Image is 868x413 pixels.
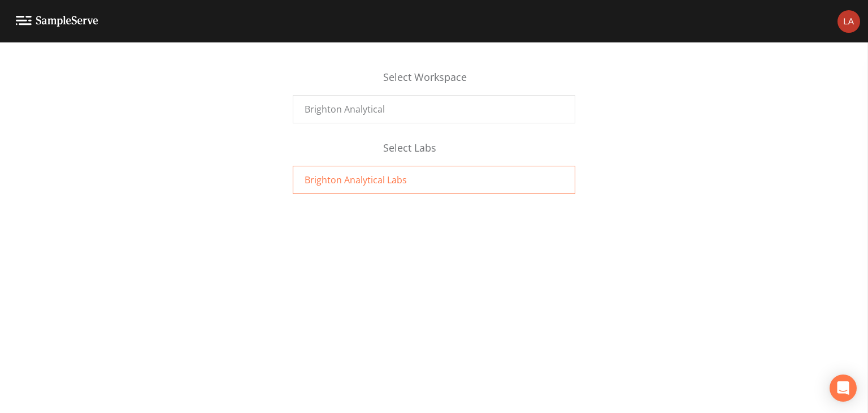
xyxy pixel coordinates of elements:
[837,10,860,33] img: bd2ccfa184a129701e0c260bc3a09f9b
[830,375,857,402] div: Open Intercom Messenger
[16,16,98,27] img: logo
[305,102,385,116] span: Brighton Analytical
[293,95,575,123] a: Brighton Analytical
[305,173,407,187] span: Brighton Analytical Labs
[293,166,575,194] a: Brighton Analytical Labs
[293,70,575,95] div: Select Workspace
[293,140,575,166] div: Select Labs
